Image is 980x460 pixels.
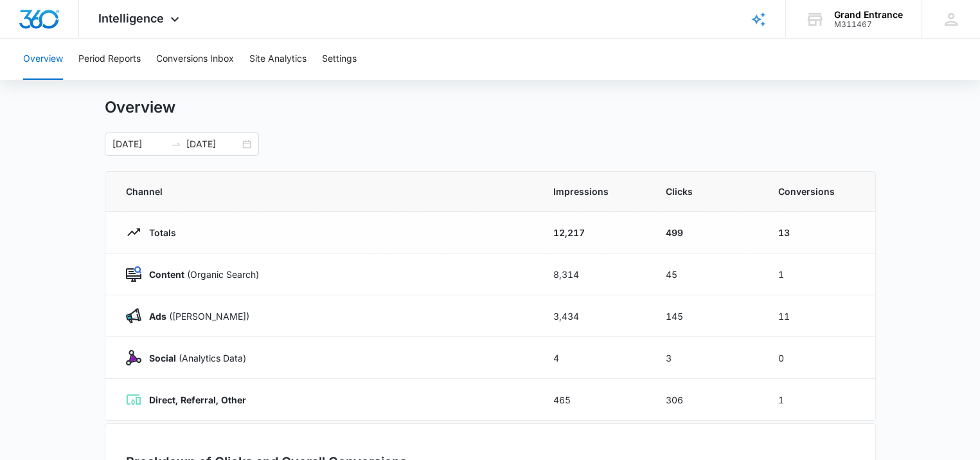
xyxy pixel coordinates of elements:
[141,309,249,323] p: ([PERSON_NAME])
[650,212,763,253] td: 499
[171,139,181,149] span: to
[141,268,259,281] p: (Organic Search)
[112,137,166,151] input: Start date
[538,253,650,295] td: 8,314
[538,337,650,379] td: 4
[126,266,141,282] img: Content
[156,39,234,80] button: Conversions Inbox
[650,337,763,379] td: 3
[149,353,176,363] strong: Social
[650,295,763,337] td: 145
[538,295,650,337] td: 3,434
[149,311,166,322] strong: Ads
[650,253,763,295] td: 45
[834,20,903,29] div: account id
[322,39,357,80] button: Settings
[650,379,763,421] td: 306
[763,337,875,379] td: 0
[98,12,164,25] span: Intelligence
[666,185,747,198] span: Clicks
[126,350,141,365] img: Social
[538,212,650,253] td: 12,217
[23,39,63,80] button: Overview
[141,226,176,239] p: Totals
[186,137,240,151] input: End date
[149,269,184,280] strong: Content
[763,379,875,421] td: 1
[553,185,635,198] span: Impressions
[763,212,875,253] td: 13
[78,39,141,80] button: Period Reports
[763,295,875,337] td: 11
[171,139,181,149] span: swap-right
[105,98,175,117] h1: Overview
[538,379,650,421] td: 465
[141,351,246,365] p: (Analytics Data)
[126,185,522,198] span: Channel
[149,394,246,405] strong: Direct, Referral, Other
[763,253,875,295] td: 1
[778,185,855,198] span: Conversions
[126,308,141,324] img: Ads
[834,10,903,20] div: account name
[249,39,307,80] button: Site Analytics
